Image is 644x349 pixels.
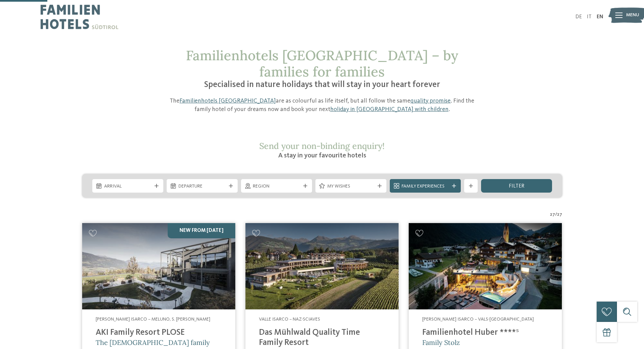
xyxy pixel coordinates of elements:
h4: Familienhotel Huber ****ˢ [422,328,548,338]
span: Valle Isarco – Naz-Sciaves [259,317,320,322]
a: quality promise [410,98,451,104]
span: Familienhotels [GEOGRAPHIC_DATA] – by families for families [186,47,458,80]
h4: AKI Family Resort PLOSE [96,328,222,338]
span: 27 [550,211,555,218]
p: The are as colourful as life itself, but all follow the same . Find the family hotel of your drea... [162,97,483,114]
span: / [555,211,557,218]
img: Looking for family hotels? Find the best ones here! [245,223,399,309]
img: Looking for family hotels? Find the best ones here! [409,223,562,309]
a: Familienhotels [GEOGRAPHIC_DATA] [180,98,276,104]
span: Family Experiences [402,183,449,190]
a: DE [575,14,582,20]
span: [PERSON_NAME] Isarco – Vals-[GEOGRAPHIC_DATA] [422,317,534,322]
h4: Das Mühlwald Quality Time Family Resort [259,328,385,348]
span: 27 [557,211,562,218]
a: IT [587,14,592,20]
span: Family Stolz [422,338,460,347]
span: Menu [626,12,639,19]
span: Departure [178,183,226,190]
span: Send your non-binding enquiry! [259,140,385,151]
a: EN [597,14,603,20]
span: My wishes [327,183,375,190]
span: [PERSON_NAME] Isarco – Meluno, S. [PERSON_NAME] [96,317,210,322]
span: A stay in your favourite hotels [278,152,366,159]
a: holiday in [GEOGRAPHIC_DATA] with children [330,106,449,112]
span: Region [253,183,300,190]
span: The [DEMOGRAPHIC_DATA] family [96,338,210,347]
span: Specialised in nature holidays that will stay in your heart forever [204,81,440,89]
img: Looking for family hotels? Find the best ones here! [82,223,235,309]
span: Arrival [104,183,151,190]
span: filter [509,183,524,189]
